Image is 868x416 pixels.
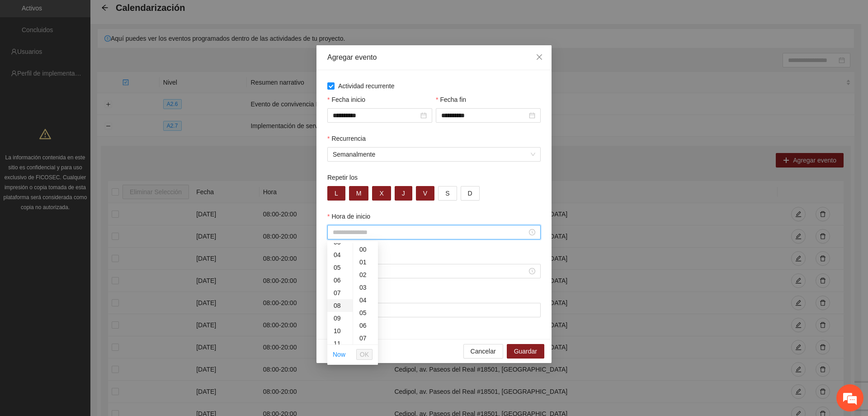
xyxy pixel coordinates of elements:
[327,312,353,325] div: 09
[536,53,543,61] span: close
[327,299,353,312] div: 08
[327,261,353,274] div: 05
[327,134,366,143] label: Recurrencia
[5,247,172,279] textarea: Escriba su mensaje y pulse “Intro”
[333,227,527,237] input: Hora de inicio
[402,188,405,198] span: J
[438,186,457,201] button: S
[327,303,541,317] input: Lugar
[333,110,419,120] input: Fecha inicio
[445,188,449,198] span: S
[353,268,378,281] div: 02
[527,45,552,70] button: Close
[327,337,353,350] div: 11
[327,211,370,221] label: Hora de inicio
[441,110,527,120] input: Fecha fin
[335,188,338,198] span: L
[507,344,544,359] button: Guardar
[514,346,537,356] span: Guardar
[353,256,378,268] div: 01
[327,274,353,287] div: 06
[423,188,427,198] span: V
[353,332,378,344] div: 07
[349,186,369,201] button: M
[333,266,527,276] input: Hora de fin
[327,287,353,299] div: 07
[333,148,535,161] span: Semanalmente
[356,349,373,360] button: OK
[372,186,391,201] button: X
[327,186,345,201] button: L
[353,294,378,306] div: 04
[463,344,503,359] button: Cancelar
[379,188,383,198] span: X
[395,186,412,201] button: J
[327,95,365,105] label: Fecha inicio
[461,186,480,201] button: D
[333,351,345,358] a: Now
[327,325,353,337] div: 10
[471,346,496,356] span: Cancelar
[327,53,541,62] div: Agregar evento
[47,46,152,58] div: Chatee con nosotros ahora
[468,188,472,198] span: D
[52,121,125,212] span: Estamos en línea.
[353,306,378,319] div: 05
[353,243,378,256] div: 00
[353,319,378,332] div: 06
[436,95,466,105] label: Fecha fin
[416,186,434,201] button: V
[356,188,362,198] span: M
[327,172,358,182] label: Repetir los
[335,81,398,91] span: Actividad recurrente
[148,5,170,26] div: Minimizar ventana de chat en vivo
[327,249,353,261] div: 04
[353,281,378,294] div: 03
